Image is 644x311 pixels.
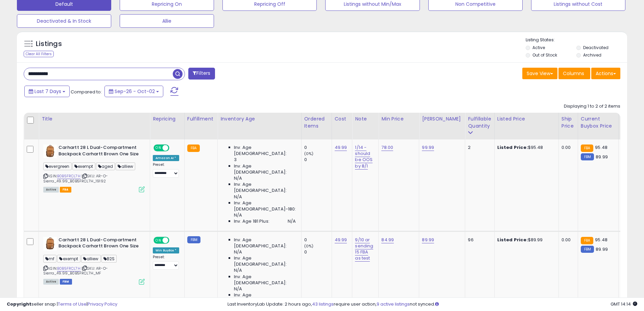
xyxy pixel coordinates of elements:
[335,144,347,151] a: 49.99
[468,237,489,243] div: 96
[304,145,332,151] div: 0
[497,144,528,151] b: Listed Price:
[153,255,179,270] div: Preset:
[234,249,242,255] span: N/A
[581,115,616,130] div: Current Buybox Price
[234,286,242,292] span: N/A
[581,153,594,160] small: FBM
[81,255,101,263] span: alliew
[43,266,108,276] span: | SKU: AR-O-Sierra_49.99_B0B5FRCL7H_MF
[42,115,147,123] div: Title
[304,151,314,156] small: (0%)
[526,37,627,43] p: Listing States:
[168,237,179,243] span: OFF
[596,154,608,160] span: 89.99
[43,237,57,250] img: 416PyhKjc7L._SL40_.jpg
[497,115,556,123] div: Listed Price
[187,145,200,152] small: FBA
[101,255,117,263] span: B2S
[581,246,594,253] small: FBM
[43,255,56,263] span: mf
[57,173,80,179] a: B0B5FRCL7H
[497,237,553,243] div: $89.99
[304,249,332,255] div: 0
[304,157,332,163] div: 0
[168,145,179,151] span: OFF
[234,274,296,286] span: Inv. Age [DEMOGRAPHIC_DATA]:
[468,115,491,130] div: Fulfillable Quantity
[153,115,182,123] div: Repricing
[381,144,393,151] a: 78.00
[43,162,72,170] span: evergreen
[154,145,163,151] span: ON
[562,237,573,243] div: 0.00
[335,115,350,123] div: Cost
[422,144,434,151] a: 99.99
[43,187,59,193] span: All listings currently available for purchase on Amazon
[71,89,102,95] span: Compared to:
[234,194,242,200] span: N/A
[153,247,179,253] div: Win BuyBox *
[104,86,163,97] button: Sep-26 - Oct-02
[304,237,332,243] div: 0
[234,292,296,304] span: Inv. Age [DEMOGRAPHIC_DATA]-180:
[335,237,347,243] a: 49.99
[187,236,200,243] small: FBM
[562,115,575,130] div: Ship Price
[234,181,296,194] span: Inv. Age [DEMOGRAPHIC_DATA]:
[355,144,373,170] a: 1/14 - should be OOS by 8/1
[228,301,637,308] div: Last InventoryLab Update: 2 hours ago, require user action, not synced.
[422,115,462,123] div: [PERSON_NAME]
[34,88,61,95] span: Last 7 Days
[58,237,141,251] b: Carhartt 28 L Dual-Compartment Backpack Carhartt Brown One Size
[58,145,141,159] b: Carhartt 28 L Dual-Compartment Backpack Carhartt Brown One Size
[532,45,545,50] label: Active
[304,243,314,249] small: (0%)
[581,237,593,244] small: FBA
[234,212,242,218] span: N/A
[558,68,590,79] button: Columns
[234,218,269,224] span: Inv. Age 181 Plus:
[497,237,528,243] b: Listed Price:
[43,279,59,285] span: All listings currently available for purchase on Amazon
[562,145,573,151] div: 0.00
[116,162,135,170] span: alliew
[611,301,637,307] span: 2025-10-10 14:14 GMT
[381,237,394,243] a: 84.99
[522,68,557,79] button: Save View
[115,88,155,95] span: Sep-26 - Oct-02
[234,157,237,163] span: 3
[60,279,72,285] span: FBM
[312,301,334,307] a: 43 listings
[57,266,80,271] a: B0B5FRCL7H
[7,301,31,307] strong: Copyright
[234,163,296,175] span: Inv. Age [DEMOGRAPHIC_DATA]:
[24,51,54,57] div: Clear All Filters
[497,145,553,151] div: $95.48
[563,70,584,77] span: Columns
[153,162,179,178] div: Preset:
[595,237,607,243] span: 95.48
[304,115,329,130] div: Ordered Items
[583,45,609,50] label: Deactivated
[377,301,410,307] a: 9 active listings
[43,173,108,183] span: | SKU: AR-O-Sierra_49.99_B0B5FRCL7H_19192
[43,145,57,158] img: 416PyhKjc7L._SL40_.jpg
[381,115,416,123] div: Min Price
[596,246,608,252] span: 89.99
[43,145,145,192] div: ASIN:
[96,162,115,170] span: aged
[595,144,607,151] span: 95.48
[220,115,298,123] div: Inventory Age
[355,115,376,123] div: Note
[154,237,163,243] span: ON
[234,255,296,267] span: Inv. Age [DEMOGRAPHIC_DATA]:
[57,255,80,263] span: exempt
[234,175,242,181] span: N/A
[36,39,62,49] h5: Listings
[120,14,214,28] button: Allie
[7,301,117,308] div: seller snap | |
[422,237,434,243] a: 89.99
[153,155,179,161] div: Amazon AI *
[581,145,593,152] small: FBA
